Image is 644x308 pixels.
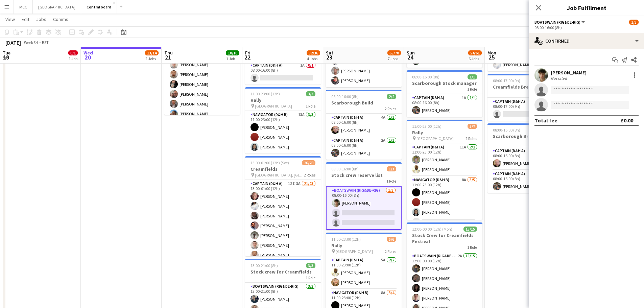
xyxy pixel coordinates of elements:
span: 15/15 [463,227,477,232]
h3: Job Fulfilment [529,3,644,12]
app-card-role: Captain (D&H A)7A1/108:00-16:00 (8h)[PERSON_NAME] [487,147,563,170]
span: 2/2 [387,94,396,99]
span: 21 [163,53,173,61]
h3: Rally [326,242,402,248]
span: Thu [164,50,173,56]
span: 24 [406,53,415,61]
div: 7 Jobs [388,56,401,61]
a: Jobs [33,15,49,24]
span: Edit [22,16,29,22]
app-job-card: 08:00-16:00 (8h)1/3Stock crew reserve list1 RoleBoatswain (rig&de-rig)1/308:00-16:00 (8h)[PERSON_... [326,162,402,230]
span: 11:00-23:00 (12h) [331,237,361,242]
span: [GEOGRAPHIC_DATA] [416,136,454,141]
button: [GEOGRAPHIC_DATA] [33,0,81,14]
div: 11:00-23:00 (12h)3/3Rally [GEOGRAPHIC_DATA]1 RoleNavigator (D&H B)13A3/311:00-23:00 (12h)[PERSON_... [245,87,321,153]
div: 6 Jobs [469,56,481,61]
app-card-role: Captain (D&H A)13A10/1013:00-00:30 (11h30m)[PERSON_NAME][PERSON_NAME][PERSON_NAME][PERSON_NAME][P... [164,39,240,150]
div: Total fee [534,117,557,124]
div: 1 Job [226,56,239,61]
span: Mon [487,50,496,56]
span: 2 Roles [304,172,315,177]
span: Jobs [36,16,46,22]
h3: Rally [407,129,482,136]
span: 1/3 [629,20,639,25]
div: BST [42,40,49,45]
h3: Scarborough Build [326,100,402,106]
h3: Creamfields Break [487,84,563,90]
div: Confirmed [529,33,644,49]
span: 10/10 [226,50,239,55]
span: 13:00-01:00 (12h) (Sat) [251,160,289,165]
span: 1 Role [467,87,477,92]
span: [GEOGRAPHIC_DATA], [GEOGRAPHIC_DATA] [255,172,304,177]
div: Not rated [551,76,568,81]
span: 19 [2,53,10,61]
app-card-role: Navigator (D&H B)13A3/311:00-23:00 (12h)[PERSON_NAME][PERSON_NAME][PERSON_NAME] [245,111,321,153]
app-card-role: Captain (D&H A)1A1/108:00-16:00 (8h)[PERSON_NAME] [407,94,482,117]
a: Edit [19,15,32,24]
app-job-card: 08:00-17:00 (9h)0/1Creamfields Break1 RoleCaptain (D&H A)8A0/108:00-17:00 (9h) [487,74,563,121]
div: 2 Jobs [145,56,158,61]
span: 2 Roles [385,249,396,254]
span: 26/28 [302,160,315,165]
span: 11:00-23:00 (12h) [412,124,442,129]
span: 1/3 [387,166,396,171]
button: MCC [14,0,33,14]
span: 13/14 [145,50,159,55]
app-card-role: Navigator (D&H B)8A3/511:00-23:00 (12h)[PERSON_NAME][PERSON_NAME][PERSON_NAME] [407,176,482,238]
app-card-role: Captain (D&H A)4A1/108:00-16:00 (8h)[PERSON_NAME] [326,114,402,137]
span: 1 Role [386,179,396,184]
h3: Scarborough Break [487,133,563,139]
app-job-card: 08:00-16:00 (8h)1/1Scarborough Stock manager1 RoleCaptain (D&H A)1A1/108:00-16:00 (8h)[PERSON_NAME] [407,70,482,117]
span: 25 [486,53,496,61]
span: Tue [3,50,10,56]
span: 5/6 [387,237,396,242]
div: 08:00-16:00 (8h)2/2Scarborough Break2 RolesCaptain (D&H A)7A1/108:00-16:00 (8h)[PERSON_NAME]Capta... [487,123,563,193]
span: Boatswain (rig&de-rig) [534,20,580,25]
span: 65/70 [387,50,401,55]
span: 23 [325,53,333,61]
div: [DATE] [5,39,21,46]
span: 3/3 [306,263,315,268]
span: 0/1 [68,50,78,55]
app-card-role: Captain (D&H A)8A0/108:00-17:00 (9h) [487,98,563,121]
app-job-card: 13:00-01:00 (12h) (Sat)26/28Creamfields [GEOGRAPHIC_DATA], [GEOGRAPHIC_DATA]2 RolesCaptain (D&H A... [245,156,321,256]
app-job-card: 11:00-23:00 (12h)5/7Rally [GEOGRAPHIC_DATA]2 RolesCaptain (D&H A)11A2/211:00-23:00 (12h)[PERSON_N... [407,120,482,220]
app-card-role: Captain (D&H A)5A2/211:00-23:00 (12h)[PERSON_NAME][PERSON_NAME] [326,256,402,289]
span: 2 Roles [385,106,396,111]
span: 08:00-16:00 (8h) [412,74,439,79]
span: 32/36 [307,50,320,55]
app-card-role: Captain (D&H A)2A1/108:00-16:00 (8h)[PERSON_NAME] [487,170,563,193]
app-job-card: 13:00-00:30 (11h30m) (Fri)10/10Creamfields [GEOGRAPHIC_DATA], [GEOGRAPHIC_DATA]1 RoleCaptain (D&H... [164,15,240,115]
span: [GEOGRAPHIC_DATA] [255,103,292,109]
app-card-role: Captain (D&H A)2A1/108:00-16:00 (8h)[PERSON_NAME] [326,137,402,160]
button: Boatswain (rig&de-rig) [534,20,586,25]
span: 11:00-23:00 (12h) [251,91,280,96]
div: 1 Job [69,56,77,61]
span: Comms [53,16,68,22]
div: 4 Jobs [307,56,320,61]
span: 5/7 [468,124,477,129]
span: 1 Role [306,275,315,280]
button: Central board [81,0,117,14]
span: 54/61 [468,50,482,55]
h3: Rally [245,97,321,103]
span: 2 Roles [466,136,477,141]
span: Wed [84,50,93,56]
app-job-card: 08:00-16:00 (8h)2/2Scarborough Build2 RolesCaptain (D&H A)4A1/108:00-16:00 (8h)[PERSON_NAME]Capta... [326,90,402,160]
div: [PERSON_NAME] [551,70,587,76]
span: 08:00-16:00 (8h) [331,94,359,99]
span: Fri [245,50,251,56]
h3: Stock crew for Creamfields [245,269,321,275]
app-card-role: Captain (D&H A)3/308:00-16:00 (8h)[PERSON_NAME][PERSON_NAME][PERSON_NAME] [326,45,402,87]
div: £0.00 [621,117,633,124]
h3: Creamfields [245,166,321,172]
a: View [3,15,18,24]
span: 13:00-21:00 (8h) [251,263,278,268]
app-card-role: Boatswain (rig&de-rig)1/308:00-16:00 (8h)[PERSON_NAME] [326,186,402,230]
